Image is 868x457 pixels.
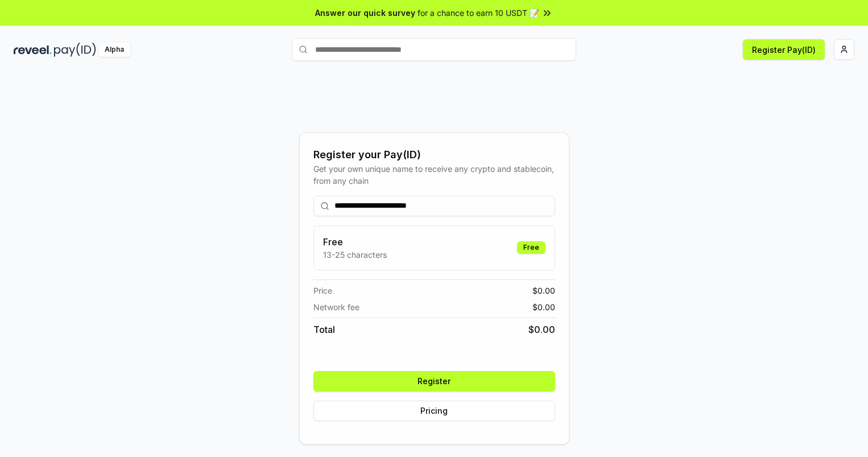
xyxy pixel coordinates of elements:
[323,235,387,249] h3: Free
[323,249,387,261] p: 13-25 characters
[313,285,332,297] span: Price
[313,401,555,421] button: Pricing
[313,147,555,163] div: Register your Pay(ID)
[98,43,130,57] div: Alpha
[418,7,539,19] span: for a chance to earn 10 USDT 📝
[54,43,96,57] img: pay_id
[532,301,555,313] span: $ 0.00
[532,285,555,297] span: $ 0.00
[315,7,415,19] span: Answer our quick survey
[517,241,545,254] div: Free
[313,163,555,187] div: Get your own unique name to receive any crypto and stablecoin, from any chain
[313,371,555,392] button: Register
[743,39,825,60] button: Register Pay(ID)
[313,323,335,336] span: Total
[313,301,359,313] span: Network fee
[528,323,555,336] span: $ 0.00
[14,43,52,57] img: reveel_dark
